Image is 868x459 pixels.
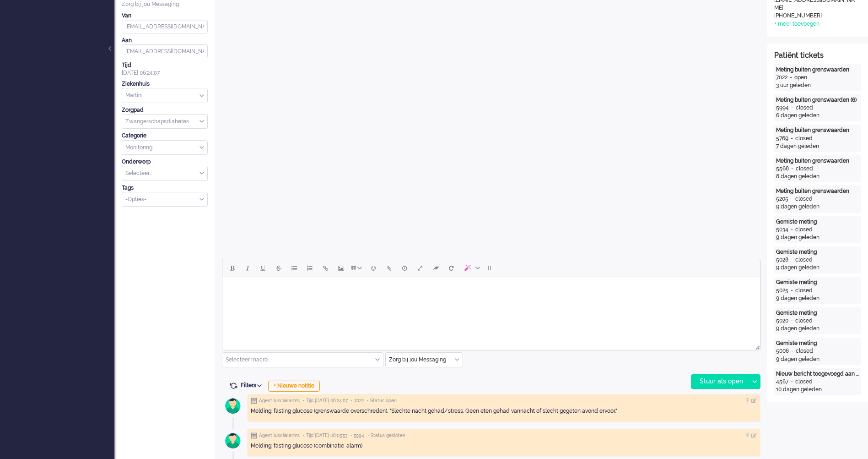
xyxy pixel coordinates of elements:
[789,104,796,112] div: -
[776,256,788,264] div: 5028
[776,187,859,195] div: Meting buiten grenswaarden
[381,260,397,276] button: Add attachment
[268,381,320,392] div: + Nieuwe notitie
[788,195,795,203] div: -
[251,432,257,439] img: ic_note_grey.svg
[221,394,244,417] img: avatar
[412,260,428,276] button: Fullscreen
[271,260,286,276] button: Strikethrough
[367,432,405,439] span: • Status gesloten
[789,165,796,173] div: -
[776,317,788,325] div: 5020
[303,398,348,404] span: • Tijd [DATE] 06:24:07
[795,287,813,295] div: closed
[776,218,859,226] div: Gemiste meting
[774,20,819,28] div: + meer toevoegen
[776,165,789,173] div: 5568
[788,317,795,325] div: -
[255,260,271,276] button: Underline
[788,378,795,386] div: -
[795,135,813,142] div: closed
[776,386,859,393] div: 10 dagen geleden
[752,342,760,350] div: Resize
[776,104,789,112] div: 5994
[776,66,859,74] div: Meting buiten grenswaarden
[122,192,208,207] div: Select Tags
[776,295,859,302] div: 9 dagen geleden
[350,432,364,439] span: • 5994
[443,260,459,276] button: Reset content
[351,398,364,404] span: • 7022
[788,226,795,234] div: -
[484,260,496,276] button: 0
[397,260,412,276] button: Delay message
[776,112,859,120] div: 6 dagen geleden
[796,104,813,112] div: closed
[776,287,788,295] div: 5025
[776,355,859,363] div: 9 dagen geleden
[259,432,300,439] span: Agent lusciialarms
[318,260,333,276] button: Insert/edit link
[795,195,813,203] div: closed
[122,12,208,20] div: Van
[776,195,788,203] div: 5205
[776,74,787,82] div: 7022
[367,398,397,404] span: • Status open
[259,398,300,404] span: Agent lusciialarms
[222,277,760,342] iframe: Rich Text Area
[122,132,208,140] div: Categorie
[774,50,861,61] div: Patiënt tickets
[774,12,857,20] div: [PHONE_NUMBER]
[776,378,788,386] div: 4567
[459,260,484,276] button: AI
[251,398,257,404] img: ic_note_grey.svg
[366,260,381,276] button: Emoticons
[303,432,347,439] span: • Tijd [DATE] 08:05:53
[428,260,443,276] button: Clear formatting
[251,407,757,415] div: Melding: fasting glucose (grenswaarde overschreden). "Slechte nacht gehad/stress. Geen eten gehad...
[776,157,859,165] div: Meting buiten grenswaarden
[122,80,208,88] div: Ziekenhuis
[776,234,859,241] div: 9 dagen geleden
[789,347,796,355] div: -
[122,184,208,192] div: Tags
[122,61,208,77] div: [DATE] 06:24:07
[788,287,795,295] div: -
[776,325,859,333] div: 9 dagen geleden
[122,61,208,69] div: Tijd
[776,173,859,180] div: 8 dagen geleden
[240,260,255,276] button: Italic
[776,226,788,234] div: 5034
[795,226,813,234] div: closed
[122,158,208,166] div: Onderwerp
[794,74,807,82] div: open
[776,309,859,317] div: Gemiste meting
[776,264,859,272] div: 9 dagen geleden
[795,317,813,325] div: closed
[787,74,794,82] div: -
[251,442,757,450] div: Melding: fasting glucose (combinatie-alarm)
[796,165,813,173] div: closed
[776,96,859,104] div: Meting buiten grenswaarden (6)
[302,260,318,276] button: Numbered list
[122,106,208,114] div: Zorgpad
[776,142,859,150] div: 7 dagen geleden
[776,126,859,134] div: Meting buiten grenswaarden
[776,347,789,355] div: 5008
[776,279,859,286] div: Gemiste meting
[333,260,349,276] button: Insert/edit image
[788,135,795,142] div: -
[349,260,366,276] button: Table
[224,260,240,276] button: Bold
[691,375,749,388] div: Stuur als open
[776,339,859,347] div: Gemiste meting
[776,248,859,256] div: Gemiste meting
[776,203,859,211] div: 9 dagen geleden
[795,378,813,386] div: closed
[241,382,265,388] span: Filters
[796,347,813,355] div: closed
[488,264,491,272] span: 0
[286,260,302,276] button: Bullet list
[221,429,244,452] img: avatar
